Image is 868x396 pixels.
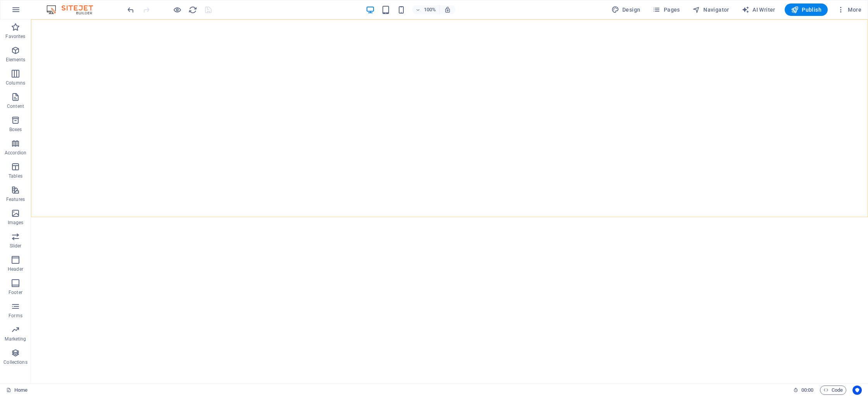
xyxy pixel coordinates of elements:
[823,386,843,395] span: Code
[801,386,813,395] span: 00 00
[424,5,436,14] h6: 100%
[820,386,846,395] button: Code
[793,386,814,395] h6: Session time
[8,266,23,272] p: Header
[9,126,22,133] p: Boxes
[8,220,24,226] p: Images
[852,386,862,395] button: Usercentrics
[10,243,22,249] p: Slider
[742,6,775,14] span: AI Writer
[653,6,680,14] span: Pages
[649,3,683,16] button: Pages
[807,387,808,393] span: :
[412,5,440,14] button: 100%
[739,3,778,16] button: AI Writer
[785,3,828,16] button: Publish
[126,5,135,14] button: undo
[9,313,22,319] p: Forms
[6,386,28,395] a: Click to cancel selection. Double-click to open Pages
[188,5,197,14] button: reload
[608,3,644,16] div: Design (Ctrl+Alt+Y)
[9,173,22,179] p: Tables
[689,3,732,16] button: Navigator
[791,6,821,14] span: Publish
[7,103,24,109] p: Content
[692,6,729,14] span: Navigator
[126,5,135,14] i: Undo: Edit headline (Ctrl+Z)
[444,6,451,13] i: On resize automatically adjust zoom level to fit chosen device.
[6,57,26,63] p: Elements
[834,3,865,16] button: More
[9,289,22,296] p: Footer
[6,196,25,202] p: Features
[6,80,25,86] p: Columns
[5,33,25,40] p: Favorites
[3,359,27,365] p: Collections
[837,6,861,14] span: More
[608,3,644,16] button: Design
[45,5,103,14] img: Editor Logo
[5,336,26,342] p: Marketing
[5,150,26,156] p: Accordion
[611,6,641,14] span: Design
